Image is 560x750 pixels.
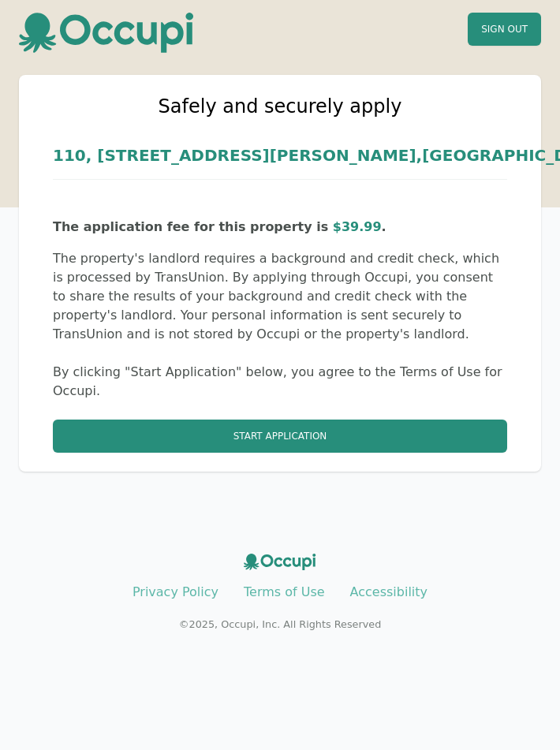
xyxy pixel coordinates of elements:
small: © 2025 , Occupi, Inc. All Rights Reserved [179,618,382,630]
button: Sign Out [468,13,541,46]
p: By clicking "Start Application" below, you agree to the Terms of Use for Occupi. [53,363,507,401]
span: $ 39.99 [333,219,382,234]
p: The application fee for this property is . [53,218,507,237]
button: Start Application [53,420,507,453]
a: Terms of Use [244,584,325,599]
p: The property's landlord requires a background and credit check, which is processed by TransUnion.... [53,249,507,344]
h2: Safely and securely apply [53,94,507,119]
a: Accessibility [350,584,427,599]
a: Privacy Policy [133,584,218,599]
